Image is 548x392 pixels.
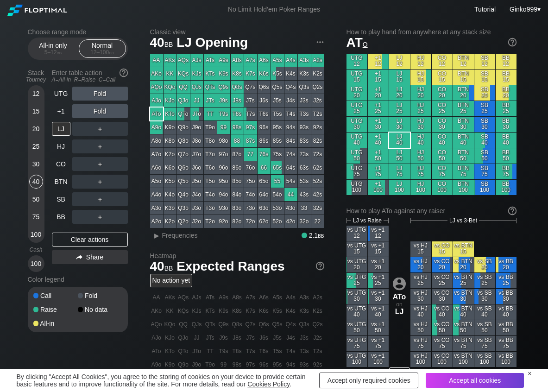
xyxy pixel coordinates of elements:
[244,175,257,188] div: 75o
[177,175,190,188] div: Q5o
[175,36,249,51] span: LJ Opening
[150,175,163,188] div: A5o
[298,67,311,80] div: K3s
[204,54,217,67] div: ATs
[410,133,431,148] div: HJ 40
[190,148,203,161] div: J7o
[52,104,70,118] div: +1
[52,192,70,206] div: SB
[244,148,257,161] div: 77
[72,210,128,224] div: ＋
[231,94,244,107] div: J8s
[507,4,542,14] div: ▾
[389,54,410,69] div: LJ 12
[29,139,43,153] div: 25
[315,37,325,47] img: ellipsis.fd386fe8.svg
[177,148,190,161] div: Q7o
[432,117,453,132] div: CO 30
[496,180,517,195] div: BB 100
[474,85,495,101] div: SB 20
[204,121,217,134] div: T9o
[284,161,297,174] div: 64s
[150,202,163,215] div: A3o
[284,81,297,94] div: Q4s
[164,175,176,188] div: K5o
[247,380,290,388] a: Cookies Policy
[474,6,496,13] a: Tutorial
[271,107,284,120] div: T5s
[231,67,244,80] div: K8s
[190,94,203,107] div: JJ
[410,70,431,85] div: HJ 15
[311,188,324,201] div: 42s
[258,54,271,67] div: A6s
[410,85,431,101] div: HJ 20
[72,122,128,136] div: ＋
[453,164,474,179] div: BTN 75
[432,148,453,164] div: CO 50
[453,101,474,116] div: BTN 25
[346,164,367,179] div: UTG 75
[432,54,453,69] div: CO 12
[271,67,284,80] div: K5s
[52,139,70,153] div: HJ
[164,202,176,215] div: K3o
[177,121,190,134] div: Q9o
[177,188,190,201] div: Q4o
[204,175,217,188] div: T5o
[311,121,324,134] div: 92s
[244,134,257,147] div: 87s
[474,117,495,132] div: SB 30
[190,134,203,147] div: J8o
[78,306,122,313] div: No data
[217,161,230,174] div: 96o
[190,121,203,134] div: J9o
[368,117,389,132] div: +1 30
[258,94,271,107] div: J6s
[164,161,176,174] div: K6o
[177,134,190,147] div: Q8o
[368,164,389,179] div: +1 75
[432,180,453,195] div: CO 100
[474,164,495,179] div: SB 75
[410,180,431,195] div: HJ 100
[496,148,517,164] div: BB 50
[496,54,517,69] div: BB 12
[150,107,163,120] div: ATo
[432,133,453,148] div: CO 40
[164,107,176,120] div: KTo
[474,180,495,195] div: SB 100
[204,67,217,80] div: KTs
[217,215,230,228] div: 92o
[190,161,203,174] div: J6o
[164,81,176,94] div: KQo
[298,202,311,215] div: 33
[496,133,517,148] div: BB 40
[426,373,524,388] div: Accept all cookies
[271,161,284,174] div: 65s
[217,188,230,201] div: 94o
[28,28,128,36] h2: Choose range mode
[177,81,190,94] div: QQ
[204,215,217,228] div: T2o
[474,148,495,164] div: SB 50
[284,94,297,107] div: J4s
[52,122,70,136] div: LJ
[33,292,78,299] div: Call
[149,36,175,51] span: 40
[190,188,203,201] div: J4o
[453,117,474,132] div: BTN 30
[271,134,284,147] div: 85s
[271,81,284,94] div: Q5s
[311,94,324,107] div: J2s
[72,139,128,153] div: ＋
[298,54,311,67] div: A3s
[311,81,324,94] div: Q2s
[33,320,78,327] div: All-in
[258,81,271,94] div: Q6s
[507,206,517,216] img: help.32db89a4.svg
[389,117,410,132] div: LJ 30
[298,134,311,147] div: 83s
[410,54,431,69] div: HJ 12
[453,70,474,85] div: BTN 15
